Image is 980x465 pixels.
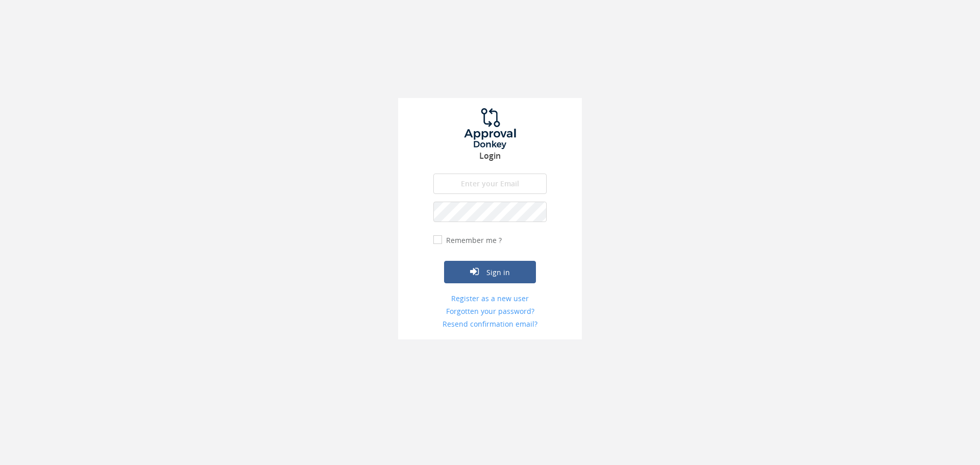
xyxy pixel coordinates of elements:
button: Sign in [444,261,536,283]
a: Register as a new user [433,293,547,304]
a: Forgotten your password? [433,306,547,316]
img: logo.png [452,108,528,149]
input: Enter your Email [433,174,547,194]
a: Resend confirmation email? [433,319,547,329]
label: Remember me ? [444,235,502,246]
h3: Login [398,152,582,161]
